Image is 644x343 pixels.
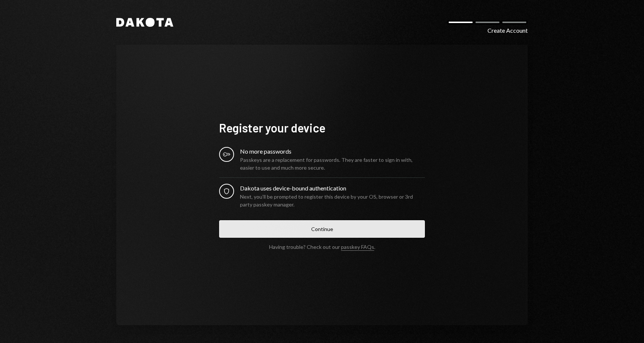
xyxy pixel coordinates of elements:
[219,220,425,238] button: Continue
[240,156,425,171] div: Passkeys are a replacement for passwords. They are faster to sign in with, easier to use and much...
[240,193,425,208] div: Next, you’ll be prompted to register this device by your OS, browser or 3rd party passkey manager.
[240,184,425,193] div: Dakota uses device-bound authentication
[240,147,425,156] div: No more passwords
[487,26,528,35] div: Create Account
[219,120,425,135] h1: Register your device
[341,244,374,251] a: passkey FAQs
[269,244,375,250] div: Having trouble? Check out our .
